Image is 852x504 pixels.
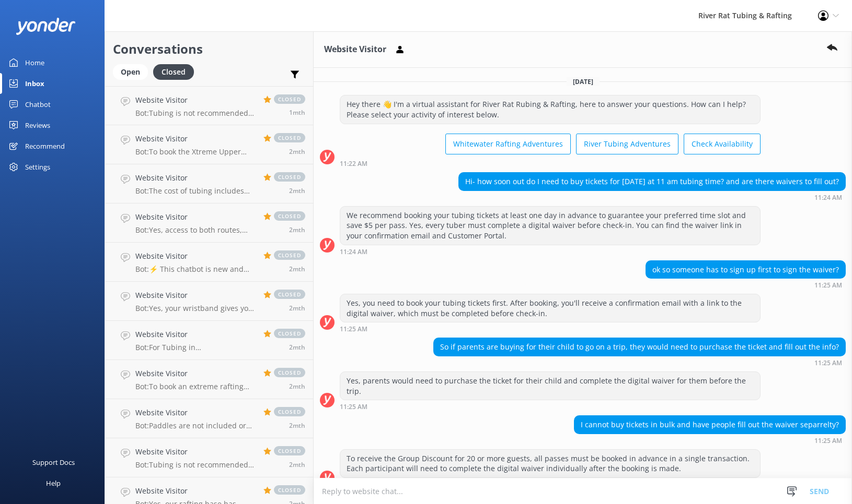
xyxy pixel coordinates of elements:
[289,186,305,195] span: Jul 24 2025 10:13am (UTC -05:00) America/Cancun
[340,294,760,322] div: Yes, you need to book your tubing tickets first. After booking, you'll receive a confirmation ema...
[814,282,842,289] strong: 11:25 AM
[289,382,305,391] span: Jul 21 2025 05:08pm (UTC -05:00) America/Cancun
[274,290,305,299] span: closed
[135,186,256,196] p: Bot: The cost of tubing includes access to both Outpost A and Outpost B. Your wristband gives you...
[340,248,761,255] div: Jul 14 2025 10:24am (UTC -05:00) America/Cancun
[153,66,199,77] a: Closed
[458,194,846,201] div: Jul 14 2025 10:24am (UTC -05:00) America/Cancun
[135,407,256,418] h4: Website Visitor
[135,250,256,262] h4: Website Visitor
[25,52,44,73] div: Home
[274,94,305,104] span: closed
[459,173,845,190] div: Hi- how soon out do I need to buy tickets for [DATE] at 11 am tubing time? and are there waivers ...
[105,86,313,125] a: Website VisitorBot:Tubing is not recommended for individuals over 300 lbs unless they are physica...
[289,147,305,156] span: Jul 26 2025 04:05pm (UTC -05:00) America/Cancun
[135,329,256,340] h4: Website Visitor
[16,18,76,35] img: yonder-white-logo.png
[105,243,313,282] a: Website VisitorBot:⚡ This chatbot is new and still learning. You're welcome to ask a new question...
[105,164,313,203] a: Website VisitorBot:The cost of tubing includes access to both Outpost A and Outpost B. Your wrist...
[576,134,678,154] button: River Tubing Adventures
[289,421,305,430] span: Jul 19 2025 07:38pm (UTC -05:00) America/Cancun
[289,460,305,469] span: Jul 19 2025 03:14pm (UTC -05:00) America/Cancun
[25,73,44,94] div: Inbox
[135,225,256,235] p: Bot: Yes, access to both routes, Outpost A and B, is included with the purchase of a Tubing Day o...
[274,368,305,377] span: closed
[289,265,305,273] span: Jul 23 2025 01:40pm (UTC -05:00) America/Cancun
[289,304,305,313] span: Jul 23 2025 12:28pm (UTC -05:00) America/Cancun
[567,77,600,86] span: [DATE]
[135,304,256,313] p: Bot: Yes, your wristband gives you all-day access to both tubing routes at Outpost A and Outpost ...
[574,437,846,444] div: Jul 14 2025 10:25am (UTC -05:00) America/Cancun
[113,39,305,59] h2: Conversations
[814,195,842,201] strong: 11:24 AM
[434,338,845,356] div: So if parents are buying for their child to go on a trip, they would need to purchase the ticket ...
[135,265,256,274] p: Bot: ⚡ This chatbot is new and still learning. You're welcome to ask a new question and our autom...
[340,249,367,255] strong: 11:24 AM
[289,343,305,352] span: Jul 21 2025 06:32pm (UTC -05:00) America/Cancun
[135,109,256,118] p: Bot: Tubing is not recommended for individuals over 300 lbs unless they are physically fit and us...
[135,446,256,458] h4: Website Visitor
[340,450,760,477] div: To receive the Group Discount for 20 or more guests, all passes must be booked in advance in a si...
[274,250,305,260] span: closed
[274,485,305,495] span: closed
[340,160,761,167] div: Jul 14 2025 10:22am (UTC -05:00) America/Cancun
[340,372,760,400] div: Yes, parents would need to purchase the ticket for their child and complete the digital waiver fo...
[814,360,842,366] strong: 11:25 AM
[25,94,51,115] div: Chatbot
[25,115,50,136] div: Reviews
[574,416,845,434] div: I cannot buy tickets in bulk and have people fill out the waiver separrelty?
[274,133,305,142] span: closed
[105,125,313,164] a: Website VisitorBot:To book the Xtreme Upper Rafting Adventure and tubing on separate days, you ca...
[646,281,846,289] div: Jul 14 2025 10:25am (UTC -05:00) America/Cancun
[274,211,305,221] span: closed
[135,211,256,223] h4: Website Visitor
[32,452,75,473] div: Support Docs
[684,134,761,154] button: Check Availability
[135,343,256,352] p: Bot: For Tubing in [GEOGRAPHIC_DATA], guests have access to tubing from the time of their reserva...
[46,473,61,494] div: Help
[105,282,313,321] a: Website VisitorBot:Yes, your wristband gives you all-day access to both tubing routes at Outpost ...
[274,407,305,416] span: closed
[814,438,842,444] strong: 11:25 AM
[135,133,256,145] h4: Website Visitor
[135,382,256,391] p: Bot: To book an extreme rafting trip, please use the Customer Portal link that was texted to the ...
[445,134,571,154] button: Whitewater Rafting Adventures
[340,325,761,332] div: Jul 14 2025 10:25am (UTC -05:00) America/Cancun
[135,485,256,497] h4: Website Visitor
[340,403,761,410] div: Jul 14 2025 10:25am (UTC -05:00) America/Cancun
[340,326,367,332] strong: 11:25 AM
[340,207,760,245] div: We recommend booking your tubing tickets at least one day in advance to guarantee your preferred ...
[340,95,760,123] div: Hey there 👋 I'm a virtual assistant for River Rat Rubing & Rafting, here to answer your questions...
[135,368,256,379] h4: Website Visitor
[153,64,194,80] div: Closed
[25,157,50,177] div: Settings
[274,329,305,338] span: closed
[340,161,367,167] strong: 11:22 AM
[646,261,845,279] div: ok so someone has to sign up first to sign the waiver?
[25,136,65,157] div: Recommend
[113,66,153,77] a: Open
[113,64,148,80] div: Open
[135,421,256,430] p: Bot: Paddles are not included or available for rent for tubing trips. Tubing trips include tubes ...
[105,203,313,243] a: Website VisitorBot:Yes, access to both routes, Outpost A and B, is included with the purchase of ...
[340,404,367,410] strong: 11:25 AM
[105,438,313,477] a: Website VisitorBot:Tubing is not recommended for individuals over 300 lbs unless they are physica...
[135,172,256,184] h4: Website Visitor
[274,172,305,182] span: closed
[289,225,305,234] span: Jul 23 2025 08:09pm (UTC -05:00) America/Cancun
[135,290,256,301] h4: Website Visitor
[135,147,256,157] p: Bot: To book the Xtreme Upper Rafting Adventure and tubing on separate days, you can visit the fo...
[289,108,305,117] span: Aug 22 2025 09:45am (UTC -05:00) America/Cancun
[105,360,313,399] a: Website VisitorBot:To book an extreme rafting trip, please use the Customer Portal link that was ...
[135,94,256,106] h4: Website Visitor
[433,359,846,366] div: Jul 14 2025 10:25am (UTC -05:00) America/Cancun
[135,460,256,470] p: Bot: Tubing is not recommended for individuals over 300 lbs unless they are physically fit and us...
[324,43,386,56] h3: Website Visitor
[274,446,305,455] span: closed
[105,321,313,360] a: Website VisitorBot:For Tubing in [GEOGRAPHIC_DATA], guests have access to tubing from the time of...
[105,399,313,438] a: Website VisitorBot:Paddles are not included or available for rent for tubing trips. Tubing trips ...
